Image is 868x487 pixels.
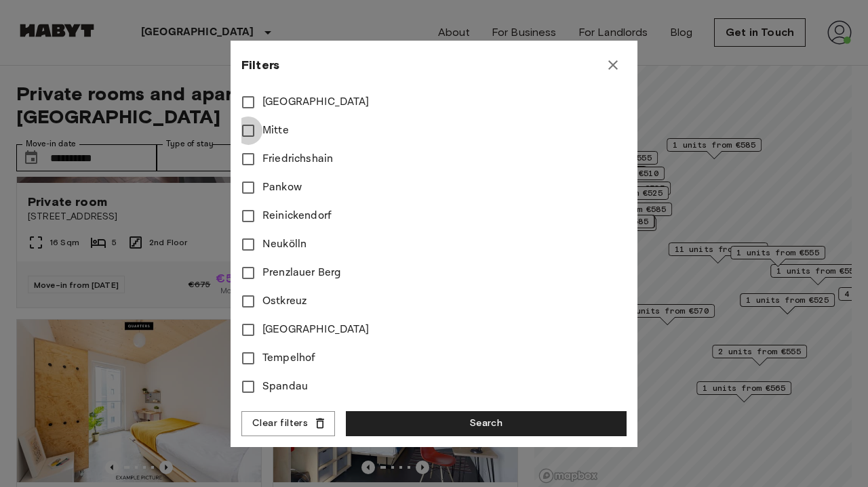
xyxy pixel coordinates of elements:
span: Spandau [262,379,308,395]
span: [GEOGRAPHIC_DATA] [262,94,370,110]
span: Ostkreuz [262,293,307,310]
span: Mitte [262,123,289,139]
button: Clear filters [241,411,335,436]
span: Tempelhof [262,350,315,366]
span: Pankow [262,179,302,196]
span: Friedrichshain [262,151,333,167]
span: [GEOGRAPHIC_DATA] [262,322,370,338]
span: Reinickendorf [262,208,332,224]
button: Search [346,411,627,436]
span: Filters [241,57,279,73]
span: Prenzlauer Berg [262,265,341,281]
span: Neukölln [262,236,307,253]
